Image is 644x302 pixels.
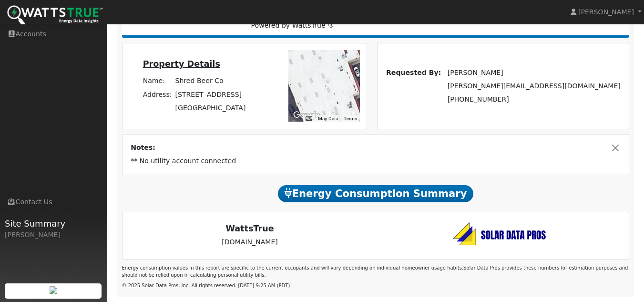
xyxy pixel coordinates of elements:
[578,8,634,16] span: [PERSON_NAME]
[5,217,102,230] span: Site Summary
[318,115,338,122] button: Map Data
[225,224,274,233] strong: WattsTrue
[278,185,473,202] span: Energy Consumption Summary
[291,109,322,122] a: Open this area in Google Maps (opens a new window)
[141,88,174,101] td: Address:
[446,93,622,106] td: [PHONE_NUMBER]
[446,66,622,79] td: [PERSON_NAME]
[344,116,357,121] a: Terms (opens in new tab)
[50,286,57,294] img: retrieve
[449,219,553,252] img: Solar Data Pros Logo
[5,230,102,240] div: [PERSON_NAME]
[141,74,174,88] td: Name:
[174,101,247,115] td: [GEOGRAPHIC_DATA]
[122,282,630,289] p: © 2025 Solar Data Pros, Inc. All rights reserved. [DATE] 9:25 AM (PDT)
[124,224,376,247] div: [DOMAIN_NAME]
[611,143,621,153] button: Close
[306,115,312,122] button: Keyboard shortcuts
[174,74,247,88] td: Shred Beer Co
[174,88,247,101] td: [STREET_ADDRESS]
[291,109,322,122] img: Google
[122,264,630,279] p: Energy consumption values in this report are specific to the current occupants and will vary depe...
[7,5,102,27] img: WattsTrue
[386,69,441,76] strong: Requested By:
[448,82,621,90] span: [PERSON_NAME][EMAIL_ADDRESS][DOMAIN_NAME]
[129,155,623,168] td: ** No utility account connected
[143,59,220,69] u: Property Details
[131,144,155,151] strong: Notes:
